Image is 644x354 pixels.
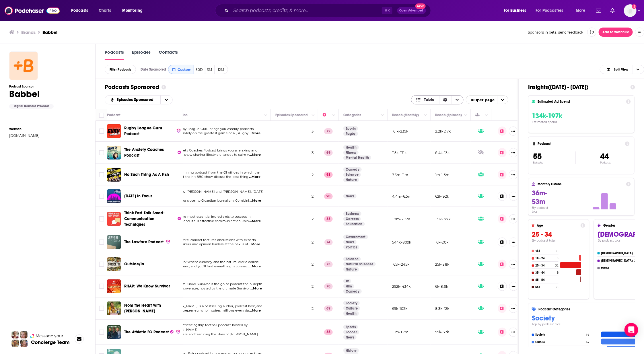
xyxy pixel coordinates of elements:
[124,211,165,227] span: Think Fast Talk Smart: Communication Techniques
[169,131,248,135] span: centred solely on the greatest game of all, Rugby
[124,284,170,289] span: RHAP: We Know Survivor
[249,175,260,179] span: ...More
[392,306,407,311] p: 69k-102k
[601,267,635,270] h4: Mixed
[194,65,205,74] button: 30D
[535,285,555,289] h4: 55+
[324,128,333,134] p: 72
[250,286,262,291] span: ...More
[538,100,624,104] h4: Estimated Ad Spend
[475,112,483,118] div: Has Guests
[624,4,637,17] button: Show profile menu
[5,5,60,16] img: Podchaser - Follow, Share and Rate Podcasts
[324,329,333,335] p: 86
[343,279,351,283] a: Tv
[343,257,361,261] a: Science
[107,212,121,226] img: Think Fast Talk Smart: Communication Techniques
[535,249,555,253] h4: <18
[312,330,314,335] span: 1
[557,278,559,282] h4: 1
[624,4,637,17] img: User Profile
[330,112,337,119] button: Column Actions
[169,332,258,336] span: Akinwolere and featuring the likes of [PERSON_NAME]
[343,348,359,353] a: History
[275,112,308,118] div: Episodes Sponsored
[124,147,164,158] span: The Anxiety Coaches Podcast
[169,264,249,268] span: Look around, and you’ll find everything is connect
[324,193,333,199] p: 90
[324,261,333,267] p: 73
[124,330,169,334] span: The Athletic FC Podcast
[169,175,249,179] span: writers of the hit BBC show discuss the best thing
[509,127,518,136] button: Show More Button
[392,172,408,177] p: 7.3m-11m
[107,124,121,138] a: Rugby League Guru Podcast
[483,112,490,119] button: Column Actions
[435,262,449,267] p: 25k-38k
[169,286,250,290] span: Survivor coverage, hosted by the ultimate Survivor
[600,151,609,161] span: 44
[107,189,121,203] a: Today in Focus
[324,306,333,311] p: 69
[107,302,121,315] img: From the Heart with Rachel Brathen
[124,262,144,267] span: Outside/In
[107,168,121,182] a: No Such Thing As A Fish
[601,252,634,255] h4: [DEMOGRAPHIC_DATA]
[214,65,228,74] button: 12M
[107,235,121,249] a: The Lawfare Podcast
[532,112,562,120] span: 134k-197k
[600,161,611,164] p: Podcasts
[169,199,249,203] span: brings you closer to Guardian journalism. Combini
[343,178,359,182] a: Nature
[343,289,362,294] a: Comedy
[99,262,104,267] span: Toggle select row
[535,271,556,275] h4: 35 - 44
[20,340,28,347] img: Barbara Profile
[532,120,566,124] h4: Estimated spend
[249,219,261,223] span: ...More
[9,127,54,131] span: Website
[435,330,449,334] p: 55k-67k
[105,98,160,102] button: open menu
[528,83,626,91] h1: Insights
[110,68,131,71] span: Filter Podcasts
[535,341,585,344] h4: Culture
[557,285,559,289] h4: 0
[509,192,518,201] button: Show More Button
[176,128,181,133] img: verified Badge
[312,150,314,155] span: 3
[169,308,249,312] span: serial entrepreneur who inspires millions every da
[312,262,314,267] span: 2
[124,126,162,136] span: Rugby League Guru Podcast
[312,306,314,311] span: 2
[586,333,589,337] h4: 14
[99,284,104,289] span: Toggle select row
[221,4,436,17] div: Search podcasts, credits, & more...
[107,112,120,118] div: Podcast
[343,150,359,155] a: Fitness
[99,129,104,134] span: Toggle select row
[532,6,572,15] button: open menu
[11,340,19,347] img: Jon Profile
[500,6,534,15] button: open menu
[439,96,451,104] div: Sort Direction
[509,260,518,269] button: Show More Button
[124,303,161,314] span: From the Heart with [PERSON_NAME]
[343,330,359,334] a: Soccer
[324,216,333,222] p: 88
[608,6,617,15] a: Show notifications dropdown
[397,7,426,14] button: Open AdvancedNew
[107,279,121,293] img: RHAP: We Know Survivor
[632,4,637,9] svg: Add a profile image
[169,190,264,198] span: Hosted by [PERSON_NAME] and [PERSON_NAME], [DATE] in Focus
[249,242,260,247] span: ...More
[118,6,150,15] button: open menu
[312,172,314,178] span: 2
[159,49,178,60] a: Contacts
[548,83,588,91] span: ( [DATE] - [DATE] )
[21,30,36,35] a: Brands
[601,259,633,262] h4: [DEMOGRAPHIC_DATA]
